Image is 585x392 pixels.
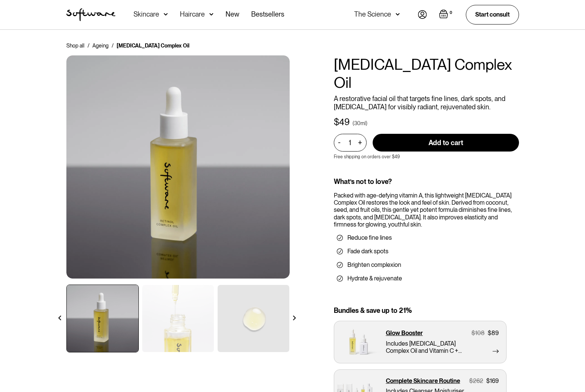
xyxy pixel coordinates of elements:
[57,315,62,320] img: arrow left
[396,11,400,18] img: arrow down
[66,8,115,21] img: Software Logo
[356,138,364,147] div: +
[117,42,189,49] div: [MEDICAL_DATA] Complex Oil
[439,9,454,20] a: Open cart
[490,377,499,384] div: 169
[337,261,516,269] li: Brighten complexion
[373,134,519,152] input: Add to cart
[337,275,516,282] li: Hydrate & rejuvenate
[112,42,114,49] div: /
[164,11,168,18] img: arrow down
[334,154,400,159] p: Free shipping on orders over $49
[334,55,519,92] h1: [MEDICAL_DATA] Complex Oil
[486,377,490,384] div: $
[66,8,115,21] a: home
[448,9,454,16] div: 0
[66,55,290,279] img: Ceramide Moisturiser
[466,5,519,24] a: Start consult
[180,11,205,18] div: Haircare
[334,95,519,111] p: A restorative facial oil that targets fine lines, dark spots, and [MEDICAL_DATA] for visibly radi...
[88,42,89,49] div: /
[92,42,109,49] a: Ageing
[339,117,350,128] div: 49
[337,248,516,255] li: Fade dark spots
[209,11,213,18] img: arrow down
[337,234,516,242] li: Reduce fine lines
[475,329,485,337] div: 108
[292,315,297,320] img: arrow right
[473,377,483,384] div: 262
[66,42,84,49] a: Shop all
[334,192,519,228] div: Packed with age-defying vitamin A, this lightweight [MEDICAL_DATA] Complex Oil restores the look ...
[334,178,519,186] div: What’s not to love?
[354,11,391,18] div: The Science
[334,306,519,315] div: Bundles & save up to 21%
[386,329,423,337] p: Glow Booster
[471,329,475,337] div: $
[386,377,460,384] p: Complete Skincare Routine
[469,377,473,384] div: $
[491,329,499,337] div: 89
[353,119,367,127] div: (30ml)
[488,329,491,337] div: $
[334,321,507,363] a: Glow Booster$108$89Includes [MEDICAL_DATA] Complex Oil and Vitamin C + Ferulic Serum
[134,11,159,18] div: Skincare
[338,138,343,147] div: -
[334,117,339,128] div: $
[386,340,471,354] p: Includes [MEDICAL_DATA] Complex Oil and Vitamin C + Ferulic Serum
